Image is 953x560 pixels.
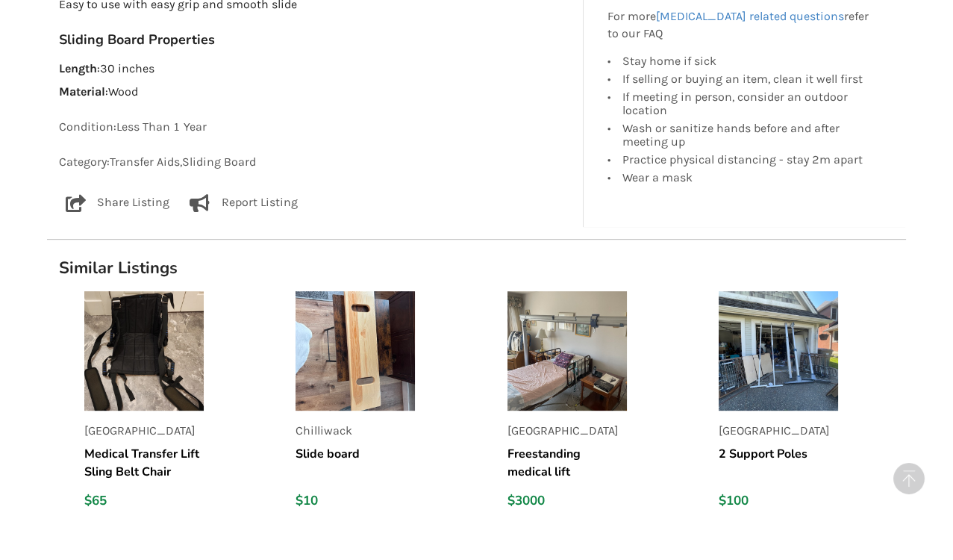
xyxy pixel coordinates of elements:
[84,493,204,509] div: $65
[507,291,627,411] img: listing
[719,291,838,411] img: listing
[719,493,838,509] div: $100
[622,168,875,184] div: Wear a mask
[59,84,572,101] p: : Wood
[296,493,415,509] div: $10
[607,8,875,43] p: For more refer to our FAQ
[719,423,838,440] p: [GEOGRAPHIC_DATA]
[59,84,105,99] strong: Material
[656,9,844,23] a: [MEDICAL_DATA] related questions
[296,291,483,522] a: listingChilliwackSlide board$10
[84,291,272,522] a: listing[GEOGRAPHIC_DATA]Medical Transfer Lift Sling Belt Chair Safety Mobility Aids Equipment$65
[59,31,572,49] h3: Sliding Board Properties
[622,119,875,150] div: Wash or sanitize hands before and after meeting up
[622,69,875,87] div: If selling or buying an item, clean it well first
[84,423,204,440] p: [GEOGRAPHIC_DATA]
[59,154,572,171] p: Category: Transfer Aids , Sliding Board
[59,61,97,75] strong: Length
[222,194,298,212] p: Report Listing
[507,445,627,481] h5: Freestanding medical lift
[507,493,627,509] div: $3000
[296,423,415,440] p: Chilliwack
[507,291,695,522] a: listing[GEOGRAPHIC_DATA]Freestanding medical lift$3000
[47,258,906,279] h1: Similar Listings
[622,87,875,119] div: If meeting in person, consider an outdoor location
[622,150,875,168] div: Practice physical distancing - stay 2m apart
[296,445,415,481] h5: Slide board
[59,60,572,78] p: : 30 inches
[84,291,204,411] img: listing
[719,445,838,481] h5: 2 Support Poles
[97,194,169,212] p: Share Listing
[622,54,875,69] div: Stay home if sick
[719,291,906,522] a: listing[GEOGRAPHIC_DATA]2 Support Poles$100
[507,423,627,440] p: [GEOGRAPHIC_DATA]
[296,291,415,411] img: listing
[84,445,204,481] h5: Medical Transfer Lift Sling Belt Chair Safety Mobility Aids Equipment
[59,119,572,136] p: Condition: Less Than 1 Year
